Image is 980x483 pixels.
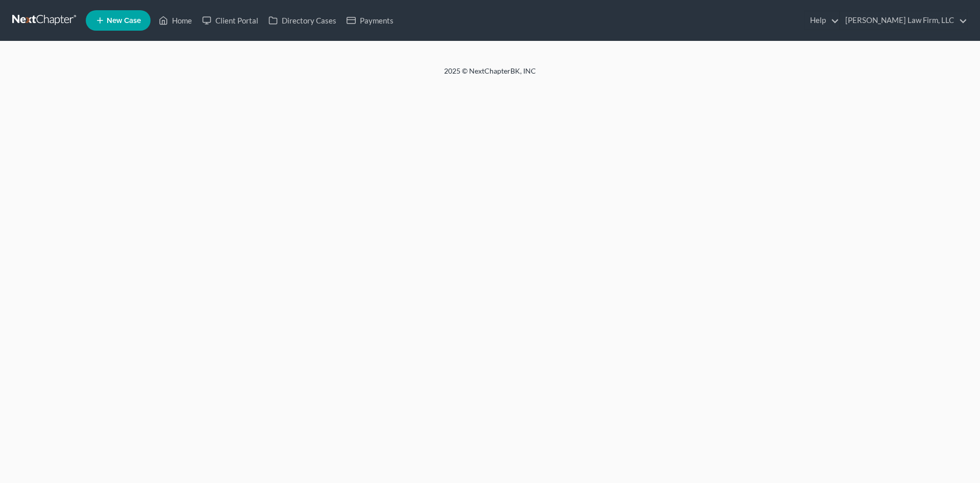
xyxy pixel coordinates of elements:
a: Client Portal [197,11,263,30]
a: Home [154,11,197,30]
a: [PERSON_NAME] Law Firm, LLC [840,11,967,30]
new-legal-case-button: New Case [86,10,151,31]
a: Directory Cases [263,11,341,30]
a: Help [805,11,839,30]
div: 2025 © NextChapterBK, INC [199,66,781,84]
a: Payments [341,11,399,30]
